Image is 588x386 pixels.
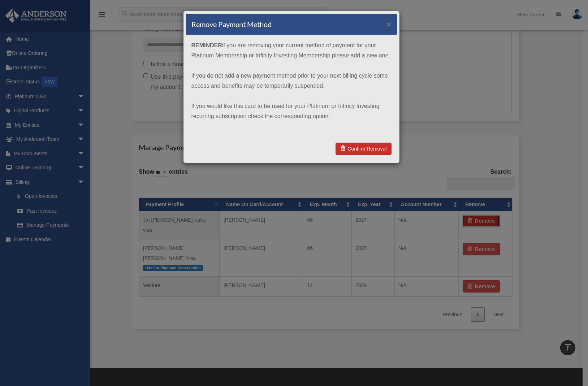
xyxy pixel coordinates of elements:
p: If you would like this card to be used for your Platinum or Infinity Investing recurring subscrip... [191,101,392,121]
a: Confirm Removal [336,143,391,155]
div: if you are removing your current method of payment for your Platinum Membership or Infinity Inves... [186,35,397,137]
strong: REMINDER [191,42,222,48]
p: If you do not add a new payment method prior to your next billing cycle some access and benefits ... [191,71,392,91]
button: × [387,20,392,28]
h4: Remove Payment Method [191,19,272,29]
